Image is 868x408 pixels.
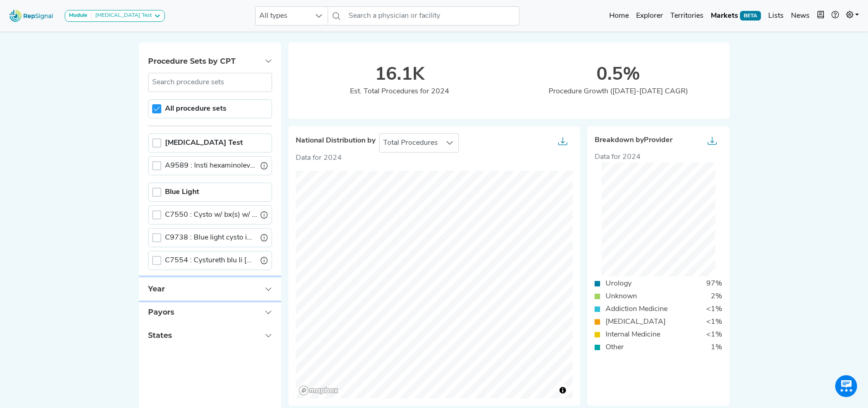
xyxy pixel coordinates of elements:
[595,136,673,145] span: Breakdown by
[148,73,272,92] input: Search procedure sets
[148,285,165,293] span: Year
[701,329,728,340] div: <1%
[701,316,728,327] div: <1%
[560,385,565,395] span: Toggle attribution
[707,7,765,25] a: MarketsBETA
[380,134,442,152] span: Total Procedures
[600,291,642,302] div: Unknown
[813,7,828,25] button: Intel Book
[92,12,152,20] div: [MEDICAL_DATA] Test
[165,160,257,171] label: Insti hexaminolevulinate hcl
[600,278,637,289] div: Urology
[509,64,728,86] div: 0.5%
[65,10,165,22] button: Module[MEDICAL_DATA] Test
[256,7,310,25] span: All types
[350,88,449,95] span: Est. Total Procedures for 2024
[553,134,573,152] button: Export as...
[290,64,509,86] div: 16.1K
[296,153,573,163] p: Data for 2024
[165,232,257,243] label: Blue light cysto imag agent
[600,316,671,327] div: [MEDICAL_DATA]
[667,7,707,25] a: Territories
[139,324,281,347] button: States
[298,385,339,396] a: Mapbox logo
[148,57,236,66] span: Procedure Sets by CPT
[740,11,761,20] span: BETA
[549,88,688,95] span: Procedure Growth ([DATE]-[DATE] CAGR)
[345,6,519,25] input: Search a physician or facility
[632,7,667,25] a: Explorer
[765,7,787,25] a: Lists
[644,137,673,144] span: Provider
[296,171,573,398] canvas: Map
[139,277,281,301] button: Year
[606,7,632,25] a: Home
[148,308,174,316] span: Payors
[139,301,281,324] button: Payors
[69,13,87,18] strong: Module
[296,137,375,145] span: National Distribution by
[701,304,728,315] div: <1%
[165,138,243,148] label: Cysview Test
[705,342,728,353] div: 1%
[148,331,172,340] span: States
[787,7,813,25] a: News
[557,385,568,396] button: Toggle attribution
[595,152,722,163] div: Data for 2024
[165,255,257,266] label: Cystureth blu li cyst fl img
[600,304,673,315] div: Addiction Medicine
[600,342,629,353] div: Other
[701,278,728,289] div: 97%
[139,50,281,73] button: Procedure Sets by CPT
[165,187,199,198] label: Blue Light
[165,209,257,220] label: Cysto w/ bx(s) w/ blue light
[705,291,728,302] div: 2%
[600,329,666,340] div: Internal Medicine
[165,103,226,114] label: All procedure sets
[702,133,722,152] button: Export as...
